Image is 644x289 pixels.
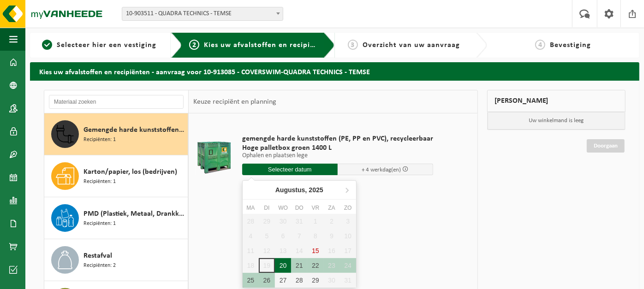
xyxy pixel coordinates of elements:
span: Restafval [83,250,112,261]
span: Recipiënten: 2 [83,261,116,270]
span: Overzicht van uw aanvraag [363,41,460,49]
button: PMD (Plastiek, Metaal, Drankkartons) (bedrijven) Recipiënten: 1 [44,197,188,239]
p: Uw winkelmand is leeg [488,112,625,130]
div: 20 [275,258,291,273]
span: Bevestiging [550,41,591,49]
div: 26 [259,273,275,288]
span: Recipiënten: 1 [83,177,116,186]
div: wo [275,203,291,212]
div: 28 [291,273,307,288]
div: 22 [307,258,323,273]
div: do [291,203,307,212]
span: + 4 werkdag(en) [362,167,401,173]
h2: Kies uw afvalstoffen en recipiënten - aanvraag voor 10-913085 - COVERSWIM-QUADRA TECHNICS - TEMSE [30,62,639,80]
button: Restafval Recipiënten: 2 [44,239,188,281]
span: Selecteer hier een vestiging [57,41,156,49]
span: Kies uw afvalstoffen en recipiënten [204,41,331,49]
input: Materiaal zoeken [49,95,184,109]
div: za [323,203,340,212]
span: Gemengde harde kunststoffen (PE, PP en PVC), recycleerbaar (industrieel) [83,124,185,136]
span: Karton/papier, los (bedrijven) [83,166,177,177]
div: 27 [275,273,291,288]
span: PMD (Plastiek, Metaal, Drankkartons) (bedrijven) [83,208,185,219]
div: Augustus, [272,183,327,197]
div: Keuze recipiënt en planning [189,90,281,113]
span: 10-903511 - QUADRA TECHNICS - TEMSE [122,7,283,20]
span: 1 [42,40,52,50]
div: [PERSON_NAME] [487,90,626,112]
span: 4 [535,40,545,50]
div: vr [307,203,323,212]
a: Doorgaan [587,139,625,153]
button: Karton/papier, los (bedrijven) Recipiënten: 1 [44,155,188,197]
a: 1Selecteer hier een vestiging [35,40,164,51]
span: 2 [189,40,199,50]
span: gemengde harde kunststoffen (PE, PP en PVC), recycleerbaar [242,134,433,143]
input: Selecteer datum [242,164,338,175]
p: Ophalen en plaatsen lege [242,153,433,159]
span: 10-903511 - QUADRA TECHNICS - TEMSE [122,7,283,21]
div: zo [340,203,356,212]
div: ma [243,203,259,212]
span: Recipiënten: 1 [83,219,116,228]
span: Recipiënten: 1 [83,136,116,144]
button: Gemengde harde kunststoffen (PE, PP en PVC), recycleerbaar (industrieel) Recipiënten: 1 [44,113,188,155]
div: 25 [243,273,259,288]
span: 3 [348,40,358,50]
span: Hoge palletbox groen 1400 L [242,143,433,153]
div: 29 [307,273,323,288]
i: 2025 [309,187,323,193]
div: di [259,203,275,212]
div: 21 [291,258,307,273]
